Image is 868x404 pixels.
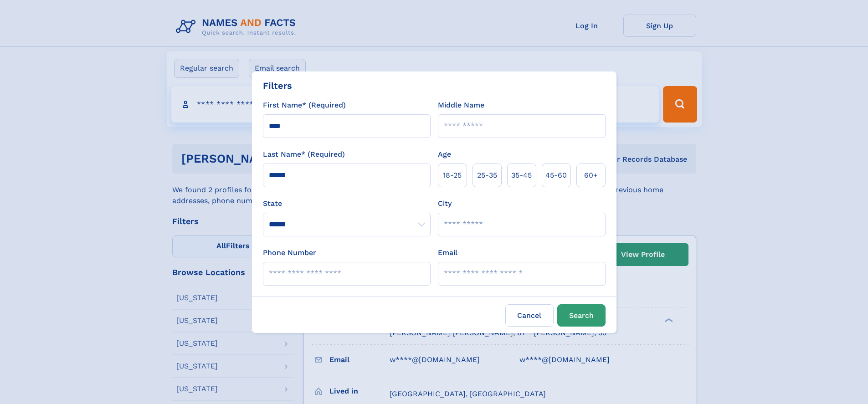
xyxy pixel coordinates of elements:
[438,198,452,209] label: City
[263,247,316,258] label: Phone Number
[584,170,598,181] span: 60+
[438,247,457,258] label: Email
[263,198,431,209] label: State
[477,170,497,181] span: 25‑35
[505,304,554,327] label: Cancel
[511,170,532,181] span: 35‑45
[438,100,484,111] label: Middle Name
[443,170,462,181] span: 18‑25
[263,100,346,111] label: First Name* (Required)
[263,149,345,160] label: Last Name* (Required)
[438,149,451,160] label: Age
[557,304,606,327] button: Search
[263,79,292,92] div: Filters
[545,170,567,181] span: 45‑60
